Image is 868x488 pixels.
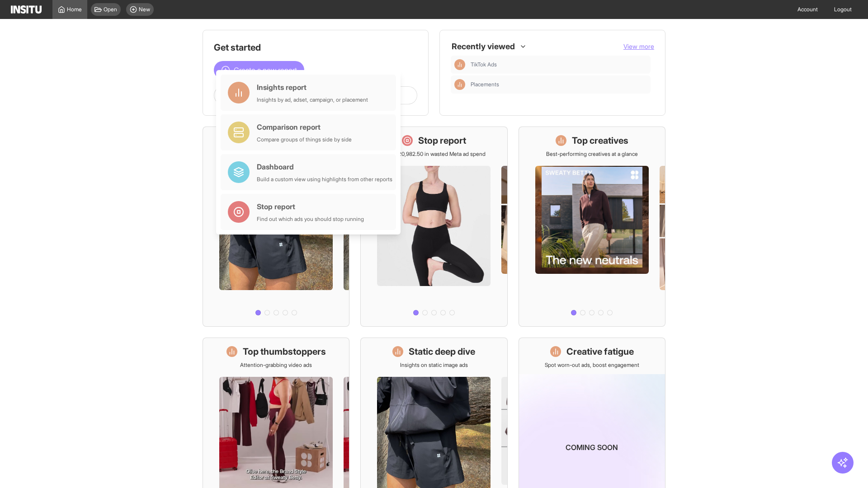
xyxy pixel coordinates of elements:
[257,122,352,132] div: Comparison report
[257,201,364,212] div: Stop report
[572,134,628,147] h1: Top creatives
[519,127,665,327] a: Top creativesBest-performing creatives at a glance
[257,96,368,103] div: Insights by ad, adset, campaign, or placement
[240,361,312,369] p: Attention-grabbing video ads
[139,6,150,13] span: New
[471,61,497,68] span: TikTok Ads
[257,161,392,172] div: Dashboard
[471,61,647,68] span: TikTok Ads
[214,41,417,54] h1: Get started
[382,150,486,158] p: Save £20,982.50 in wasted Meta ad spend
[546,150,638,158] p: Best-performing creatives at a glance
[400,361,468,369] p: Insights on static image ads
[623,42,654,50] span: View more
[360,127,507,327] a: Stop reportSave £20,982.50 in wasted Meta ad spend
[471,81,499,88] span: Placements
[104,6,117,13] span: Open
[623,42,654,51] button: View more
[409,345,475,358] h1: Static deep dive
[11,5,42,14] img: Logo
[214,61,304,79] button: Create a new report
[418,134,466,147] h1: Stop report
[257,136,352,143] div: Compare groups of things side by side
[203,127,349,327] a: What's live nowSee all active ads instantly
[243,345,326,358] h1: Top thumbstoppers
[257,82,368,93] div: Insights report
[454,59,465,70] div: Insights
[471,81,647,88] span: Placements
[257,176,392,183] div: Build a custom view using highlights from other reports
[454,79,465,90] div: Insights
[234,65,297,75] span: Create a new report
[67,6,82,13] span: Home
[257,216,364,223] div: Find out which ads you should stop running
